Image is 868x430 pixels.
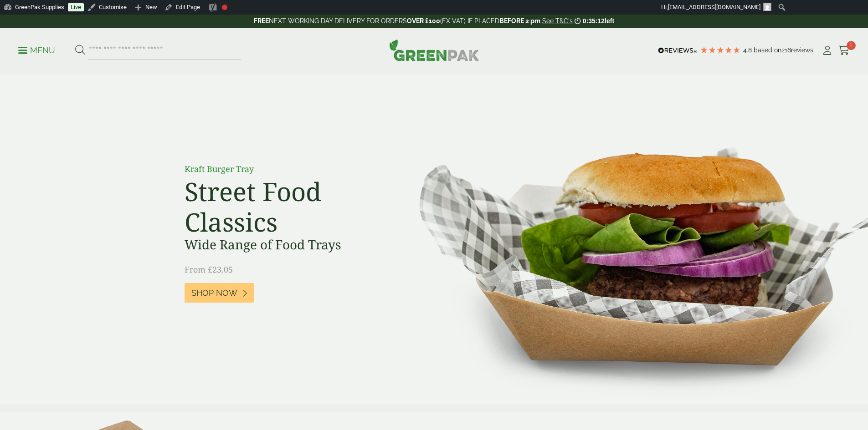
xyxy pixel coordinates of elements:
span: left [605,17,614,25]
span: Shop Now [191,288,237,298]
img: GreenPak Supplies [389,39,479,61]
div: Focus keyphrase not set [222,5,227,10]
span: 0:35:12 [583,17,605,25]
span: 1 [847,41,856,50]
h3: Wide Range of Food Trays [185,237,390,253]
h2: Street Food Classics [185,176,390,237]
span: From £23.05 [185,264,233,275]
a: See T&C's [542,17,573,25]
p: Kraft Burger Tray [185,163,390,175]
a: Live [68,3,84,11]
strong: FREE [254,17,269,25]
a: 1 [838,44,850,57]
a: Menu [18,45,55,54]
strong: BEFORE 2 pm [499,17,540,25]
span: Based on [754,46,781,54]
i: Cart [838,46,850,55]
a: Shop Now [185,283,254,303]
i: My Account [822,46,833,55]
span: reviews [791,46,813,54]
span: 216 [781,46,791,54]
div: 4.79 Stars [700,46,741,54]
span: 4.8 [743,46,754,54]
strong: OVER £100 [407,17,440,25]
p: Menu [18,45,55,56]
span: [EMAIL_ADDRESS][DOMAIN_NAME] [668,4,760,10]
img: Street Food Classics [390,74,868,405]
img: REVIEWS.io [658,47,698,54]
